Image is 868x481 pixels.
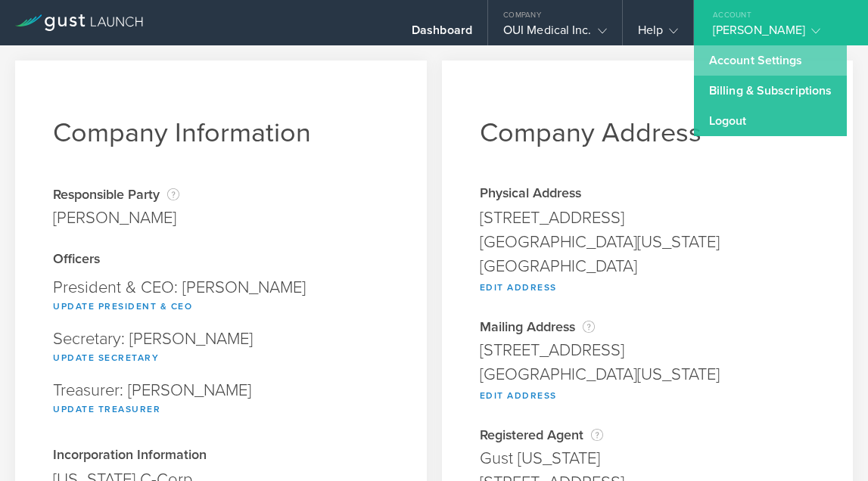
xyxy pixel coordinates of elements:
div: Incorporation Information [53,448,389,464]
button: Edit Address [480,278,557,296]
div: [STREET_ADDRESS] [480,206,816,230]
button: Update Treasurer [53,400,160,418]
div: President & CEO: [PERSON_NAME] [53,272,389,323]
div: Responsible Party [53,187,179,202]
div: [STREET_ADDRESS] [480,338,816,362]
div: [PERSON_NAME] [713,23,842,45]
div: Help [638,23,678,45]
h1: Company Information [53,116,389,149]
div: Secretary: [PERSON_NAME] [53,323,389,374]
button: Edit Address [480,386,557,405]
div: Mailing Address [480,319,816,334]
h1: Company Address [480,116,816,149]
button: Update President & CEO [53,297,192,315]
div: Dashboard [412,23,472,45]
div: Officers [53,253,389,268]
div: Gust [US_STATE] [480,446,816,470]
div: [GEOGRAPHIC_DATA][US_STATE] [480,362,816,386]
button: Update Secretary [53,349,159,367]
div: Physical Address [480,187,816,202]
div: [GEOGRAPHIC_DATA][US_STATE] [480,230,816,254]
div: [PERSON_NAME] [53,206,179,230]
div: OUI Medical Inc. [503,23,607,45]
div: Treasurer: [PERSON_NAME] [53,374,389,426]
div: [GEOGRAPHIC_DATA] [480,254,816,278]
div: Registered Agent [480,427,816,442]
